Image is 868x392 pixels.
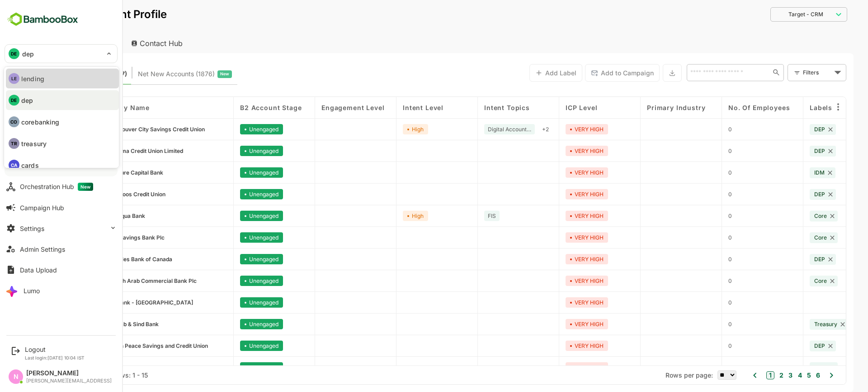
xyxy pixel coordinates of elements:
span: Digital Account Opening [456,126,500,133]
span: IDM [783,169,793,176]
span: Venture Capital Bank [77,169,132,176]
div: VERY HIGH [534,276,576,286]
div: VERY HIGH [534,254,576,264]
div: VERY HIGH [534,124,576,134]
span: 0 [697,169,700,176]
span: 0 [697,364,700,371]
div: Unengaged [208,146,251,156]
p: treasury [21,139,47,148]
span: Intent Topics [453,104,498,111]
span: 0 [697,299,700,306]
div: Target - CRM [739,6,816,23]
span: Target - CRM [757,11,792,18]
div: Unengaged [208,232,251,243]
span: British Arab Commercial Bank Plc [77,277,165,284]
button: 4 [764,370,770,380]
div: VERY HIGH [534,211,576,221]
button: Export the selected data as CSV [631,64,650,82]
div: Treasury [778,319,816,330]
span: New [189,68,198,80]
span: DEP [783,256,793,263]
button: Add to Campaign [553,64,628,82]
div: Core [778,362,806,373]
span: Known accounts you’ve identified to target - imported from CRM, Offline upload, or promoted from ... [27,68,95,80]
div: Unengaged [208,341,251,351]
div: Core [778,276,806,286]
span: 0 [697,191,700,198]
div: Unengaged [208,319,251,329]
span: Vancouver City Savings Credit Union [77,126,173,133]
div: High [371,124,396,134]
div: Unengaged [208,254,251,264]
div: CO [9,116,19,127]
span: OneSavings Bank Plc [77,234,133,241]
span: B2 Account Stage [208,104,270,111]
span: Core [783,277,795,284]
div: Account Hub [14,33,89,53]
button: 3 [755,370,761,380]
div: CA [9,160,19,171]
div: Unengaged [208,211,251,221]
span: 0 [697,321,700,327]
div: Unengaged [208,297,251,308]
span: FIS [456,212,464,219]
div: Filters [770,63,815,82]
div: VERY HIGH [534,297,576,308]
div: Contact Hub [92,33,159,53]
div: Unengaged [208,189,251,199]
span: 0 [697,342,700,349]
div: Core [778,232,806,243]
span: Core [783,364,795,371]
div: LE [9,73,19,84]
p: lending [21,74,44,83]
span: Labels [778,104,801,111]
span: 0 [697,256,700,263]
span: 0 [697,126,700,133]
span: DEP [783,191,793,198]
span: Osoyoos Credit Union [77,191,134,198]
div: Unengaged [208,362,251,373]
span: No. of Employees [697,104,758,111]
div: Target - CRM [745,10,801,18]
span: 0 [697,212,700,219]
span: DEP [783,342,793,349]
span: Primary Industry [615,104,674,111]
div: VERY HIGH [534,362,576,373]
div: DEP [778,146,804,157]
div: VERY HIGH [534,146,576,156]
span: Core [783,212,795,219]
span: Treasury [783,321,806,327]
p: cards [21,161,39,170]
div: DEP [778,189,804,200]
div: VERY HIGH [534,232,576,243]
span: Core [783,234,795,241]
p: Unified Account Profile [14,9,135,20]
button: 1 [735,371,743,379]
span: Rows per page: [634,371,681,379]
span: Citibank - UK [77,299,161,306]
span: Axos Bank [77,364,105,371]
span: Parama Credit Union Limited [77,148,151,154]
span: Net New Accounts ( 1876 ) [106,68,183,80]
div: High [371,211,396,221]
div: IDM [778,167,804,178]
span: 0 [697,148,700,154]
span: Punjab & Sind Bank [77,321,127,327]
div: Unengaged [208,167,251,178]
div: + 2 [507,124,521,134]
span: Intent Level [371,104,412,111]
div: DEP [778,341,804,351]
div: Unengaged [208,276,251,286]
div: DEP [778,124,804,135]
div: DEP [778,254,804,265]
span: DEP [783,148,793,154]
button: 5 [773,370,779,380]
div: Filters [771,68,800,77]
span: Company name [64,104,118,111]
span: ICP Level [534,104,566,111]
div: TR [9,138,19,149]
div: Unengaged [208,124,251,134]
span: 0 [697,277,700,284]
span: DEP [783,126,793,133]
div: Newly surfaced ICP-fit accounts from Intent, Website, LinkedIn, and other engagement signals. [106,68,200,80]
